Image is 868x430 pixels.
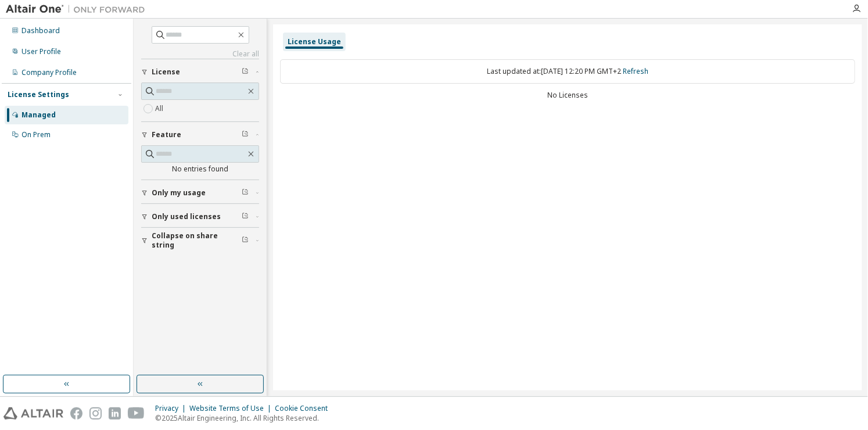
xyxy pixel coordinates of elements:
button: Only my usage [141,180,259,206]
div: No Licenses [280,91,855,100]
img: Altair One [6,3,151,15]
button: Feature [141,122,259,148]
img: altair_logo.svg [3,407,63,420]
span: Clear filter [242,130,249,139]
button: License [141,59,259,85]
a: Refresh [623,66,648,76]
span: Feature [152,130,181,139]
img: linkedin.svg [109,407,121,420]
span: Only used licenses [152,212,221,221]
div: Managed [21,110,56,120]
span: Clear filter [242,67,249,77]
div: Company Profile [21,68,77,77]
span: Clear filter [242,236,249,245]
div: License Settings [8,90,69,99]
div: User Profile [21,47,61,56]
div: License Usage [288,37,341,46]
p: © 2025 Altair Engineering, Inc. All Rights Reserved. [155,413,335,423]
span: License [152,67,180,77]
img: youtube.svg [128,407,145,420]
div: Website Terms of Use [189,404,275,413]
button: Only used licenses [141,204,259,230]
img: facebook.svg [70,407,83,420]
button: Collapse on share string [141,228,259,253]
label: All [155,102,166,116]
a: Clear all [141,49,259,59]
span: Only my usage [152,188,206,198]
span: Clear filter [242,188,249,198]
span: Clear filter [242,212,249,221]
div: Privacy [155,404,189,413]
img: instagram.svg [89,407,102,420]
div: Last updated at: [DATE] 12:20 PM GMT+2 [280,59,855,84]
div: On Prem [21,130,51,139]
div: Dashboard [21,26,60,35]
div: No entries found [141,164,259,174]
div: Cookie Consent [275,404,335,413]
span: Collapse on share string [152,231,242,250]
